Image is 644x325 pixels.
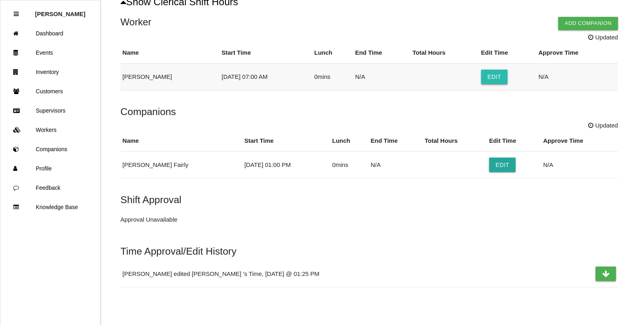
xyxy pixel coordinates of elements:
td: 0 mins [330,152,369,179]
a: Workers [0,120,100,140]
button: Add Companion [558,17,618,30]
a: Profile [0,159,100,178]
th: Lunch [313,42,354,64]
th: Total Hours [423,130,488,152]
th: End Time [369,130,423,152]
button: Edit [481,70,508,84]
a: Supervisors [0,101,100,120]
th: Name [121,42,220,64]
a: Companions [0,140,100,159]
td: [DATE] 01:00 PM [242,152,330,179]
td: N/A [369,152,423,179]
th: Approve Time [537,42,618,64]
p: Approval Unavailable [121,215,178,224]
th: Start Time [242,130,330,152]
a: Events [0,43,100,62]
th: Total Hours [411,42,479,64]
th: Edit Time [487,130,542,152]
a: Inventory [0,62,100,82]
th: End Time [353,42,411,64]
h5: Time Approval/Edit History [121,246,618,257]
h4: Worker [121,17,618,27]
a: Knowledge Base [0,197,100,217]
button: Edit [489,158,516,172]
span: Updated [589,33,618,42]
h5: Shift Approval [121,194,618,205]
th: Start Time [220,42,313,64]
td: [DATE] 07:00 AM [220,64,313,91]
th: Lunch [330,130,369,152]
a: Customers [0,82,100,101]
h5: Companions [121,106,618,117]
p: Rosie Blandino [35,4,86,17]
td: N/A [542,152,618,179]
th: Approve Time [542,130,618,152]
td: [PERSON_NAME] edited [PERSON_NAME] 's Time, [DATE] @ 01:25 PM [121,261,564,288]
a: Feedback [0,178,100,197]
span: Updated [589,121,618,130]
td: 0 mins [313,64,354,91]
div: Close [14,4,19,24]
td: N/A [537,64,618,91]
th: Edit Time [479,42,537,64]
td: [PERSON_NAME] Fairly [121,152,242,179]
a: Dashboard [0,24,100,43]
td: N/A [353,64,411,91]
td: [PERSON_NAME] [121,64,220,91]
th: Name [121,130,242,152]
